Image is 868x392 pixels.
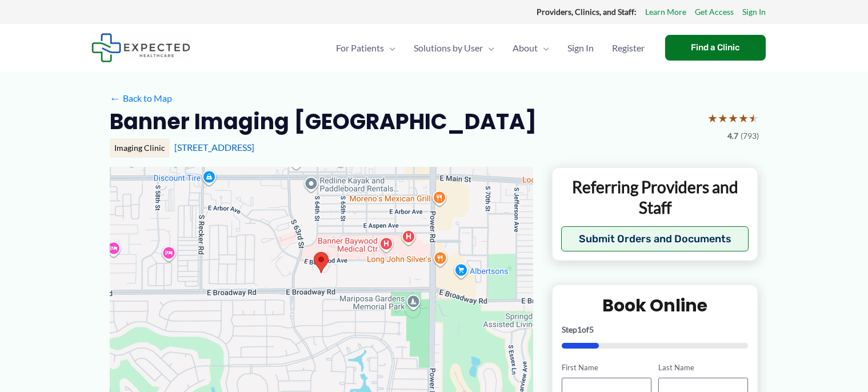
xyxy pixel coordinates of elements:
p: Referring Providers and Staff [561,177,749,218]
a: Solutions by UserMenu Toggle [405,28,503,68]
a: For PatientsMenu Toggle [327,28,405,68]
a: Sign In [558,28,603,68]
span: ★ [718,107,728,129]
img: Expected Healthcare Logo - side, dark font, small [91,33,190,62]
span: Menu Toggle [483,28,494,68]
a: Sign In [742,5,766,19]
h2: Book Online [562,294,749,317]
p: Step of [562,326,749,334]
a: Get Access [695,5,734,19]
span: ← [110,93,121,103]
span: Sign In [567,28,594,68]
a: [STREET_ADDRESS] [174,142,254,153]
a: Learn More [645,5,686,19]
label: Last Name [658,362,748,373]
span: ★ [738,107,749,129]
span: 4.7 [727,129,738,143]
span: 1 [577,325,582,334]
span: Menu Toggle [538,28,549,68]
span: ★ [749,107,759,129]
span: ★ [707,107,718,129]
a: AboutMenu Toggle [503,28,558,68]
span: For Patients [336,28,384,68]
span: 5 [589,325,594,334]
span: (793) [741,129,759,143]
label: First Name [562,362,651,373]
span: Menu Toggle [384,28,395,68]
strong: Providers, Clinics, and Staff: [537,7,637,17]
span: Solutions by User [414,28,483,68]
span: Register [612,28,645,68]
button: Submit Orders and Documents [561,226,749,251]
nav: Primary Site Navigation [327,28,654,68]
a: Find a Clinic [665,35,766,61]
a: Register [603,28,654,68]
span: ★ [728,107,738,129]
a: ←Back to Map [110,90,172,107]
span: About [513,28,538,68]
h2: Banner Imaging [GEOGRAPHIC_DATA] [110,107,537,135]
div: Imaging Clinic [110,138,170,158]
